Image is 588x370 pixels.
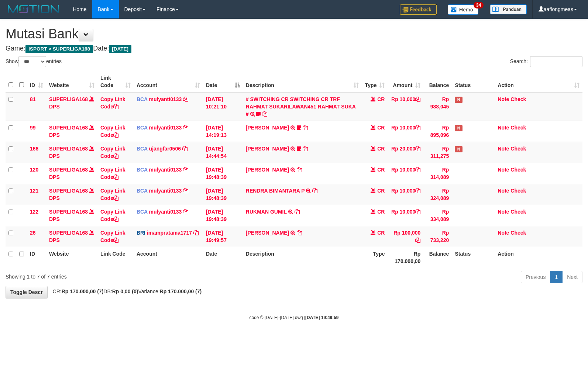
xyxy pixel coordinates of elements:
a: [PERSON_NAME] [246,125,289,131]
span: CR: DB: Variance: [49,288,202,294]
span: 122 [30,209,38,215]
td: DPS [46,92,97,121]
a: Note [498,230,509,236]
td: Rp 10,000 [388,92,423,121]
span: 121 [30,188,38,194]
img: Feedback.jpg [400,4,437,15]
a: Copy RUKMAN GUMIL to clipboard [295,209,300,215]
a: mulyanti0133 [149,188,182,194]
a: Copy WAHDI to clipboard [297,230,302,236]
a: Check [510,146,526,152]
td: DPS [46,163,97,184]
a: Note [498,96,509,102]
span: BCA [137,125,148,131]
span: 99 [30,125,36,131]
a: Copy Rp 10,000 to clipboard [415,167,420,173]
td: [DATE] 14:19:13 [203,121,243,142]
strong: Rp 170.000,00 (7) [62,288,104,294]
a: Copy Rp 20,000 to clipboard [415,146,420,152]
th: Action: activate to sort column ascending [495,71,582,92]
td: [DATE] 19:48:39 [203,163,243,184]
a: Copy Rp 100,000 to clipboard [415,237,420,243]
a: Note [498,167,509,173]
a: Copy Link Code [100,230,125,243]
td: Rp 334,089 [423,205,452,226]
td: Rp 895,096 [423,121,452,142]
a: Copy Rp 10,000 to clipboard [415,209,420,215]
strong: [DATE] 19:49:59 [305,315,338,320]
a: Copy mulyanti0133 to clipboard [183,188,188,194]
td: Rp 314,089 [423,163,452,184]
a: mulyanti0133 [149,125,182,131]
img: Button%20Memo.svg [448,4,479,15]
a: Copy Rp 10,000 to clipboard [415,188,420,194]
label: Search: [510,56,582,67]
span: 166 [30,146,38,152]
th: Status [452,247,495,268]
span: CR [377,125,385,131]
td: Rp 311,275 [423,142,452,163]
td: Rp 324,089 [423,184,452,205]
th: ID [27,247,46,268]
a: Copy NOVEN ELING PRAYOG to clipboard [303,146,308,152]
th: Rp 170.000,00 [388,247,423,268]
th: Date [203,247,243,268]
span: 120 [30,167,38,173]
a: SUPERLIGA168 [49,96,88,102]
td: DPS [46,226,97,247]
span: [DATE] [109,45,131,53]
td: Rp 10,000 [388,205,423,226]
a: [PERSON_NAME] [246,230,289,236]
th: Type [362,247,388,268]
strong: Rp 0,00 (0) [112,288,138,294]
a: Check [510,125,526,131]
a: mulyanti0133 [149,96,182,102]
td: [DATE] 19:49:57 [203,226,243,247]
a: Copy Link Code [100,167,125,180]
th: Amount: activate to sort column ascending [388,71,423,92]
a: Copy Link Code [100,209,125,222]
th: Account [134,247,203,268]
a: Check [510,209,526,215]
label: Show entries [6,56,62,67]
td: Rp 20,000 [388,142,423,163]
th: Description [243,247,362,268]
th: Status [452,71,495,92]
td: Rp 733,220 [423,226,452,247]
span: BCA [137,146,148,152]
a: Copy Rp 10,000 to clipboard [415,125,420,131]
img: MOTION_logo.png [6,4,62,15]
th: Account: activate to sort column ascending [134,71,203,92]
span: CR [377,209,385,215]
th: Action [495,247,582,268]
th: Balance [423,71,452,92]
a: imampratama1717 [147,230,192,236]
a: Copy Link Code [100,96,125,110]
th: Balance [423,247,452,268]
a: Check [510,96,526,102]
a: Note [498,125,509,131]
a: SUPERLIGA168 [49,209,88,215]
a: Copy mulyanti0133 to clipboard [183,167,188,173]
th: Date: activate to sort column descending [203,71,243,92]
a: Note [498,209,509,215]
span: BCA [137,209,148,215]
a: Copy ujangfar0506 to clipboard [182,146,188,152]
td: DPS [46,205,97,226]
a: Check [510,188,526,194]
th: Website [46,247,97,268]
input: Search: [530,56,582,67]
td: [DATE] 10:21:10 [203,92,243,121]
a: Copy mulyanti0133 to clipboard [183,125,188,131]
span: CR [377,188,385,194]
a: Copy # SWITCHING CR SWITCHING CR TRF RAHMAT SUKARILAWAN451 RAHMAT SUKA # to clipboard [262,111,267,117]
a: Copy mulyanti0133 to clipboard [183,209,188,215]
span: Has Note [455,97,462,103]
span: ISPORT > SUPERLIGA168 [25,45,93,53]
span: CR [377,230,385,236]
h4: Game: Date: [6,45,582,52]
td: Rp 10,000 [388,121,423,142]
a: Copy MUHAMMAD REZA to clipboard [303,125,308,131]
span: 26 [30,230,36,236]
th: Type: activate to sort column ascending [362,71,388,92]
